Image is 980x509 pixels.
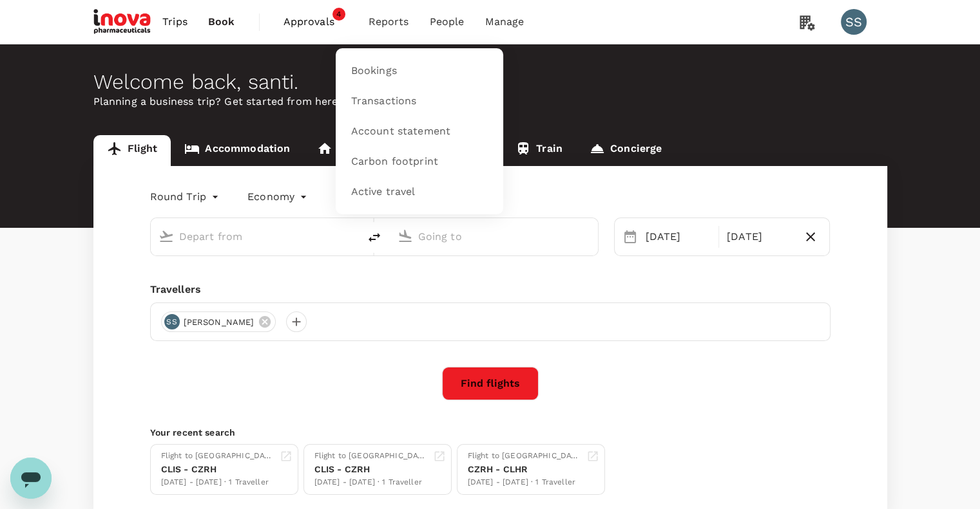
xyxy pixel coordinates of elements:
input: Going to [418,227,571,246]
a: Transactions [343,86,495,116]
span: Reports [369,14,409,30]
img: iNova Pharmaceuticals [93,8,153,36]
div: [DATE] [722,224,797,250]
div: Flight to [GEOGRAPHIC_DATA] [314,450,428,463]
a: Carbon footprint [343,147,495,177]
div: Flight to [GEOGRAPHIC_DATA] [468,450,581,463]
div: Flight to [GEOGRAPHIC_DATA] [161,450,274,463]
div: Round Trip [150,187,222,207]
iframe: Button to launch messaging window [10,458,52,499]
span: Active travel [351,185,416,199]
a: Flight [93,135,171,166]
a: Accommodation [171,135,303,166]
a: Account statement [343,116,495,147]
a: Concierge [576,135,675,166]
span: Trips [162,14,187,30]
span: Transactions [351,94,417,109]
a: Bookings [343,56,495,86]
div: [DATE] - [DATE] · 1 Traveller [314,476,428,489]
div: SS [841,9,867,35]
span: Carbon footprint [351,154,438,169]
div: Welcome back , santi . [93,70,887,94]
span: [PERSON_NAME] [176,316,262,329]
button: Open [589,235,591,237]
span: 4 [332,8,345,21]
a: Train [502,135,576,166]
a: Active travel [343,177,495,207]
span: Approvals [283,14,348,30]
button: Find flights [442,367,539,400]
div: CZRH - CLHR [468,463,581,476]
div: CLIS - CZRH [161,463,274,476]
div: [DATE] - [DATE] · 1 Traveller [161,476,274,489]
button: delete [359,222,390,253]
div: SS[PERSON_NAME] [161,311,276,332]
input: Depart from [179,227,332,246]
div: Travellers [150,282,831,297]
p: Your recent search [150,426,831,439]
div: Economy [247,187,310,207]
span: People [430,14,465,30]
p: Planning a business trip? Get started from here. [93,94,887,109]
button: Open [350,235,352,237]
span: Bookings [351,64,397,79]
a: Long stay [303,135,402,166]
span: Book [208,14,235,30]
div: [DATE] - [DATE] · 1 Traveller [468,476,581,489]
span: Manage [485,14,524,30]
div: SS [164,314,180,329]
div: CLIS - CZRH [314,463,428,476]
span: Account statement [351,124,451,139]
div: [DATE] [640,224,716,250]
